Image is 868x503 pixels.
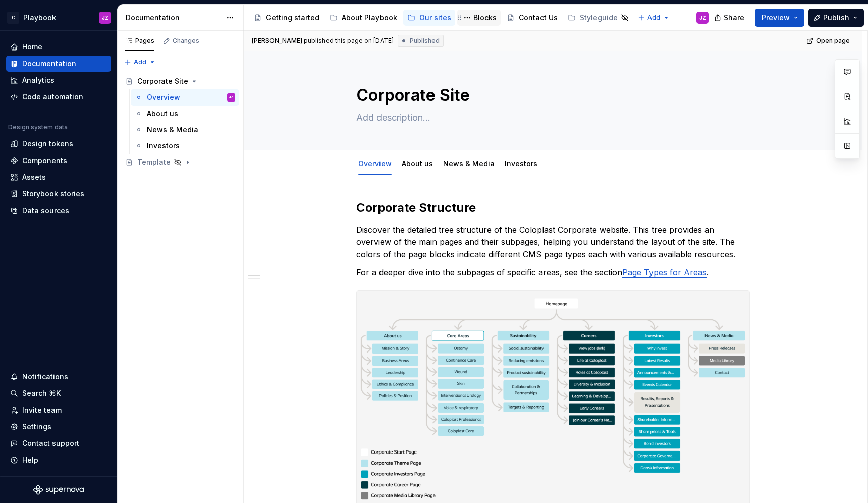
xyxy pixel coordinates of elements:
[22,139,73,149] div: Design tokens
[131,122,239,138] a: News & Media
[724,13,744,23] span: Share
[121,73,239,170] div: Page tree
[6,435,111,451] button: Contact support
[7,12,19,24] div: C
[304,37,394,45] div: published this page on [DATE]
[2,7,115,28] button: CPlaybookJZ
[6,419,111,435] a: Settings
[403,10,455,26] a: Our sites
[147,141,180,151] div: Investors
[6,385,111,401] button: Search ⌘K
[147,109,178,119] div: About us
[22,156,67,166] div: Components
[580,13,618,23] div: Styleguide
[22,422,51,432] div: Settings
[121,55,159,69] button: Add
[325,10,401,26] a: About Playbook
[709,9,751,27] button: Share
[252,37,302,45] span: [PERSON_NAME]
[503,10,562,26] a: Contact Us
[505,159,537,168] a: Investors
[6,203,111,219] a: Data sources
[622,267,707,277] a: Page Types for Areas
[439,153,499,174] div: News & Media
[755,9,804,27] button: Preview
[519,13,558,23] div: Contact Us
[8,123,68,131] div: Design system data
[126,13,221,23] div: Documentation
[6,402,111,418] a: Invite team
[22,59,76,69] div: Documentation
[125,37,154,45] div: Pages
[147,125,198,135] div: News & Media
[398,153,437,174] div: About us
[22,206,69,216] div: Data sources
[22,372,68,382] div: Notifications
[356,199,750,216] h2: Corporate Structure
[137,157,171,167] div: Template
[457,10,501,26] a: Blocks
[131,106,239,122] a: About us
[6,56,111,72] a: Documentation
[356,224,750,260] p: Discover the detailed tree structure of the Coloplast Corporate website. This tree provides an ov...
[816,37,850,45] span: Open page
[419,13,451,23] div: Our sites
[134,58,146,66] span: Add
[635,11,673,25] button: Add
[22,75,55,85] div: Analytics
[33,485,84,495] svg: Supernova Logo
[501,153,541,174] div: Investors
[229,92,234,103] div: JZ
[823,13,849,23] span: Publish
[22,189,84,199] div: Storybook stories
[6,89,111,105] a: Code automation
[354,153,396,174] div: Overview
[410,37,440,45] span: Published
[6,186,111,202] a: Storybook stories
[6,136,111,152] a: Design tokens
[762,13,790,23] span: Preview
[6,72,111,88] a: Analytics
[22,405,62,415] div: Invite team
[6,369,111,385] button: Notifications
[121,154,239,170] a: Template
[402,159,433,168] a: About us
[6,452,111,468] button: Help
[121,73,239,89] a: Corporate Site
[6,39,111,55] a: Home
[250,8,633,28] div: Page tree
[358,159,392,168] a: Overview
[131,89,239,106] a: OverviewJZ
[102,14,108,22] div: JZ
[473,13,497,23] div: Blocks
[22,388,61,398] div: Search ⌘K
[808,9,864,27] button: Publish
[22,455,38,465] div: Help
[354,83,748,108] textarea: Corporate Site
[647,14,660,22] span: Add
[564,10,633,26] a: Styleguide
[342,13,397,23] div: About Playbook
[173,37,199,45] div: Changes
[6,169,111,185] a: Assets
[22,438,79,448] div: Contact support
[22,172,46,182] div: Assets
[6,153,111,169] a: Components
[699,14,706,22] div: JZ
[443,159,495,168] a: News & Media
[137,76,188,86] div: Corporate Site
[22,42,42,52] div: Home
[266,13,319,23] div: Getting started
[803,34,854,48] a: Open page
[22,92,83,102] div: Code automation
[131,138,239,154] a: Investors
[356,266,750,278] p: For a deeper dive into the subpages of specific areas, see the section .
[147,92,180,103] div: Overview
[250,10,323,26] a: Getting started
[23,13,56,23] div: Playbook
